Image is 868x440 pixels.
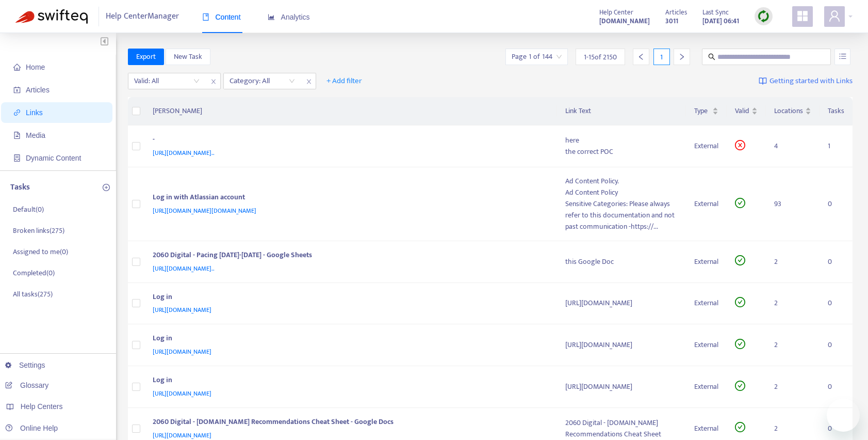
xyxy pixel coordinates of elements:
span: [URL][DOMAIN_NAME] [153,347,211,357]
th: Tasks [820,97,853,125]
div: Ad Content Policy. [565,176,678,187]
div: External [694,256,718,268]
div: Log in [153,291,545,305]
div: the correct POC [565,146,678,158]
th: Valid [727,97,766,125]
div: Sensitive Categories: Please always refer to this documentation and not past communication -https... [565,198,678,232]
p: All tasks ( 275 ) [13,289,53,300]
span: check-circle [735,198,745,208]
div: External [694,140,718,152]
td: 0 [820,167,853,241]
span: [URL][DOMAIN_NAME].. [153,263,215,274]
span: close [302,75,316,88]
div: here [565,135,678,146]
td: 0 [820,324,853,366]
strong: 3011 [665,15,678,27]
div: [URL][DOMAIN_NAME] [565,297,678,309]
div: this Google Doc [565,256,678,268]
div: Ad Content Policy [565,187,678,198]
span: book [202,13,209,21]
span: check-circle [735,339,745,349]
span: unordered-list [839,53,846,60]
div: - [153,134,545,147]
span: Dynamic Content [26,154,81,162]
div: External [694,381,718,392]
span: left [637,53,645,60]
a: [DOMAIN_NAME] [599,15,650,27]
span: user [828,10,841,22]
td: 2 [766,324,820,366]
div: External [694,423,718,434]
div: [URL][DOMAIN_NAME] [565,339,678,351]
td: 2 [766,366,820,408]
td: 93 [766,167,820,241]
span: search [708,53,715,60]
p: Completed ( 0 ) [13,268,55,278]
span: area-chart [268,13,275,21]
div: Log in [153,333,545,346]
span: [URL][DOMAIN_NAME].. [153,148,215,158]
td: 2 [766,241,820,283]
span: check-circle [735,381,745,391]
img: sync.dc5367851b00ba804db3.png [757,10,770,23]
span: check-circle [735,255,745,265]
th: [PERSON_NAME] [144,97,557,125]
span: home [13,64,21,71]
td: 4 [766,125,820,167]
button: + Add filter [319,73,370,89]
button: unordered-list [834,49,850,65]
span: check-circle [735,297,745,307]
td: 2 [766,283,820,325]
div: Log in with Atlassian account [153,192,545,205]
div: 1 [653,49,670,65]
span: Media [26,131,45,139]
span: [URL][DOMAIN_NAME] [153,305,211,315]
strong: [DATE] 06:41 [702,15,739,27]
p: Tasks [10,181,30,194]
div: Log in [153,374,545,388]
p: Assigned to me ( 0 ) [13,246,68,257]
div: 2060 Digital - [DOMAIN_NAME] Recommendations Cheat Sheet [565,417,678,440]
span: check-circle [735,422,745,432]
td: 0 [820,241,853,283]
span: plus-circle [103,184,110,191]
span: appstore [796,10,809,22]
button: Export [128,49,164,65]
span: [URL][DOMAIN_NAME] [153,388,211,399]
span: Articles [665,7,687,18]
div: External [694,297,718,309]
span: Getting started with Links [769,75,853,87]
span: 1 - 15 of 2150 [584,52,617,62]
p: Broken links ( 275 ) [13,225,64,236]
span: Help Centers [21,402,63,411]
span: Articles [26,86,50,94]
span: Type [694,105,710,117]
td: 0 [820,283,853,325]
div: 2060 Digital - [DOMAIN_NAME] Recommendations Cheat Sheet - Google Docs [153,416,545,430]
span: Help Center [599,7,633,18]
div: External [694,339,718,351]
div: [URL][DOMAIN_NAME] [565,381,678,392]
span: Valid [735,105,749,117]
span: Content [202,13,241,21]
div: 2060 Digital - Pacing [DATE]-[DATE] - Google Sheets [153,249,545,263]
span: Analytics [268,13,310,21]
span: close [207,75,220,88]
span: Locations [774,105,803,117]
th: Locations [766,97,820,125]
span: close-circle [735,140,745,150]
iframe: Button to launch messaging window [827,399,860,432]
strong: [DOMAIN_NAME] [599,15,650,27]
span: [URL][DOMAIN_NAME][DOMAIN_NAME] [153,206,256,216]
a: Settings [5,361,45,369]
span: link [13,109,21,116]
td: 1 [820,125,853,167]
span: account-book [13,86,21,93]
th: Link Text [557,97,686,125]
a: Getting started with Links [759,73,853,89]
span: Links [26,108,43,117]
span: container [13,154,21,162]
td: 0 [820,366,853,408]
span: New Task [174,51,202,62]
span: Last Sync [702,7,729,18]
